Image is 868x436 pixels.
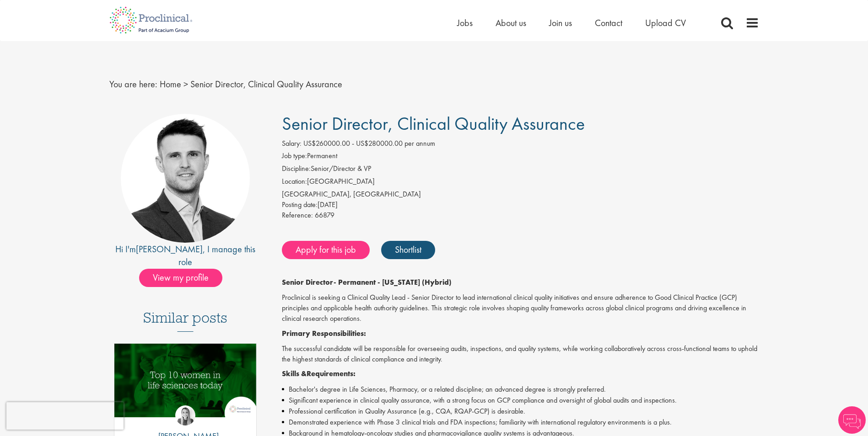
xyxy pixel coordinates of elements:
[190,78,342,90] span: Senior Director, Clinical Quality Assurance
[315,210,334,220] span: 66879
[282,406,759,417] li: Professional certification in Quality Assurance (e.g., CQA, RQAP-GCP) is desirable.
[307,369,356,378] strong: Requirements:
[381,241,435,259] a: Shortlist
[282,138,302,149] label: Salary:
[838,406,866,434] img: Chatbot
[282,176,759,189] li: [GEOGRAPHIC_DATA]
[160,78,181,90] a: breadcrumb link
[282,210,313,221] label: Reference:
[496,17,526,29] a: About us
[282,395,759,406] li: Significant experience in clinical quality assurance, with a strong focus on GCP compliance and o...
[282,151,759,164] li: Permanent
[282,344,759,365] p: The successful candidate will be responsible for overseeing audits, inspections, and quality syst...
[282,164,311,174] label: Discipline:
[109,243,262,269] div: Hi I'm , I manage this role
[114,344,257,425] a: Link to a post
[334,277,452,287] strong: - Permanent - [US_STATE] (Hybrid)
[175,405,195,425] img: Hannah Burke
[282,417,759,428] li: Demonstrated experience with Phase 3 clinical trials and FDA inspections; familiarity with intern...
[6,402,124,430] iframe: reCAPTCHA
[303,138,435,148] span: US$260000.00 - US$280000.00 per annum
[121,114,250,243] img: imeage of recruiter Joshua Godden
[282,164,759,176] li: Senior/Director & VP
[139,269,222,287] span: View my profile
[282,292,759,324] p: Proclinical is seeking a Clinical Quality Lead - Senior Director to lead international clinical q...
[282,200,759,210] div: [DATE]
[183,78,188,90] span: >
[282,329,366,338] strong: Primary Responsibilities:
[595,17,622,29] a: Contact
[136,243,203,255] a: [PERSON_NAME]
[282,189,759,200] div: [GEOGRAPHIC_DATA], [GEOGRAPHIC_DATA]
[282,277,334,287] strong: Senior Director
[139,271,232,282] a: View my profile
[282,112,585,135] span: Senior Director, Clinical Quality Assurance
[282,200,318,209] span: Posting date:
[549,17,572,29] a: Join us
[282,151,307,161] label: Job type:
[114,344,257,417] img: Top 10 women in life sciences today
[282,176,307,187] label: Location:
[282,369,307,378] strong: Skills &
[645,17,686,29] a: Upload CV
[143,310,227,332] h3: Similar posts
[282,241,370,259] a: Apply for this job
[282,384,759,395] li: Bachelor's degree in Life Sciences, Pharmacy, or a related discipline; an advanced degree is stro...
[109,78,157,90] span: You are here:
[457,17,473,29] a: Jobs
